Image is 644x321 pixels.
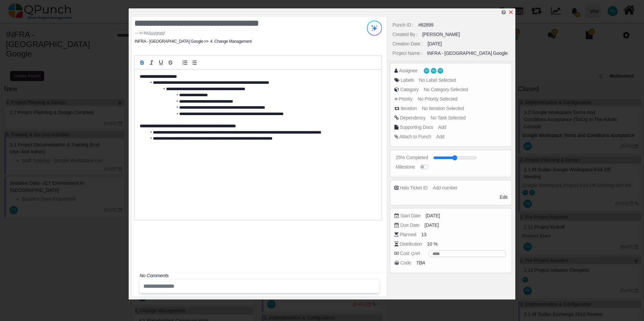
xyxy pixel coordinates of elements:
[134,38,203,44] li: INFRA - [GEOGRAPHIC_DATA] Google
[508,9,514,15] a: x
[203,38,252,44] li: 4. Change Management
[508,9,514,15] svg: x
[139,273,168,278] i: No Comments
[502,10,506,15] i: Edit Punch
